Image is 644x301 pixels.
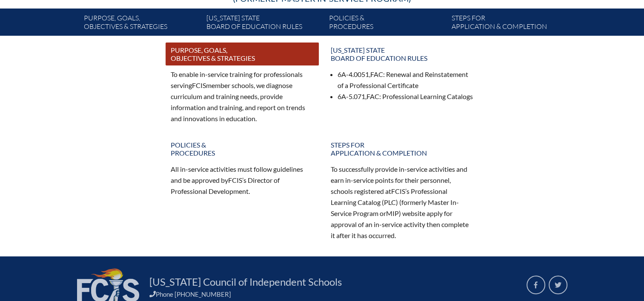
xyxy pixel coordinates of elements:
a: Policies &Procedures [166,137,319,160]
a: [US_STATE] StateBoard of Education rules [203,12,326,36]
span: FCIS [228,176,242,184]
p: All in-service activities must follow guidelines and be approved by ’s Director of Professional D... [171,164,314,197]
span: MIP [386,209,399,217]
a: Purpose, goals,objectives & strategies [166,43,319,65]
span: FAC [370,70,383,78]
span: PLC [384,198,396,206]
a: Steps forapplication & completion [326,137,479,160]
li: 6A-4.0051, : Renewal and Reinstatement of a Professional Certificate [338,69,474,91]
span: FCIS [391,187,405,195]
li: 6A-5.071, : Professional Learning Catalogs [338,91,474,102]
div: Phone [PHONE_NUMBER] [149,290,516,298]
p: To enable in-service training for professionals serving member schools, we diagnose curriculum an... [171,69,314,124]
a: Steps forapplication & completion [448,12,571,36]
a: Policies &Procedures [326,12,448,36]
span: FCIS [192,81,206,89]
p: To successfully provide in-service activities and earn in-service points for their personnel, sch... [331,164,474,241]
a: Purpose, goals,objectives & strategies [80,12,203,36]
span: FAC [366,92,379,100]
a: [US_STATE] StateBoard of Education rules [326,43,479,65]
a: [US_STATE] Council of Independent Schools [146,275,345,289]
